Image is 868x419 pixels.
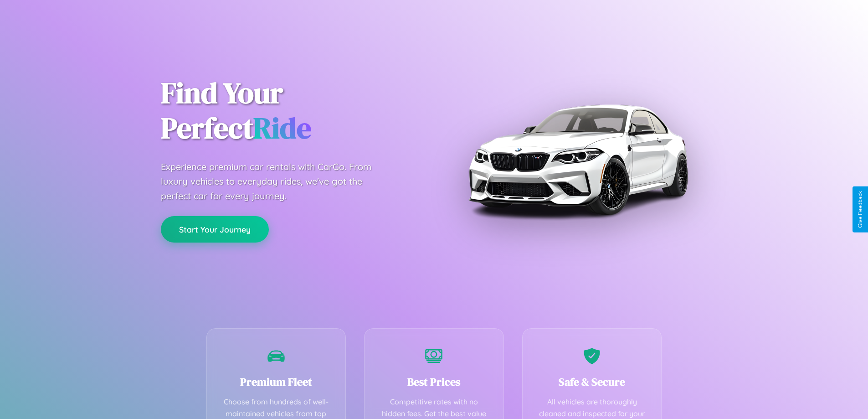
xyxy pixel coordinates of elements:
p: Experience premium car rentals with CarGo. From luxury vehicles to everyday rides, we've got the ... [161,160,389,203]
h3: Premium Fleet [221,374,332,389]
div: Give Feedback [857,191,863,228]
h3: Best Prices [378,374,490,389]
button: Start Your Journey [161,216,269,243]
h1: Find Your Perfect [161,76,421,146]
img: Premium BMW car rental vehicle [464,46,692,274]
span: Ride [253,108,311,148]
h3: Safe & Secure [536,374,648,389]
